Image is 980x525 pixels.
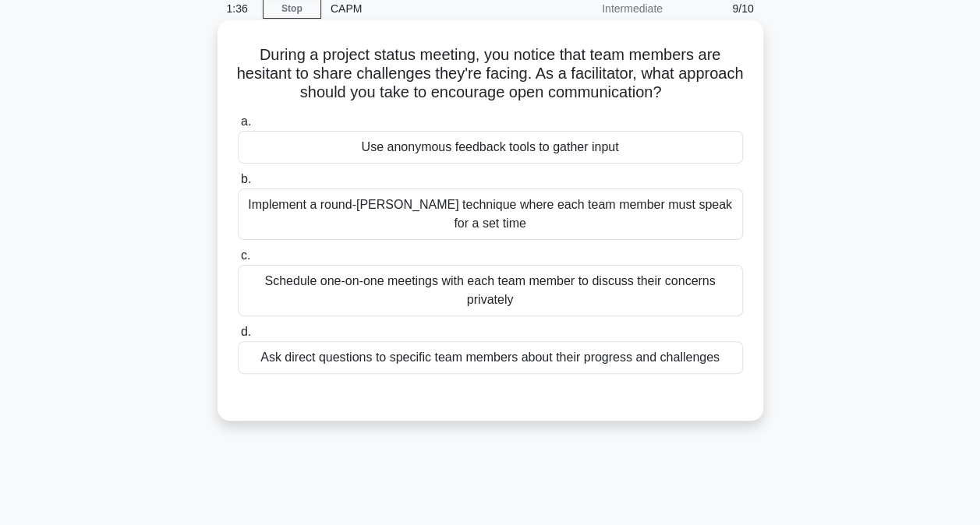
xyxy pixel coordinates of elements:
span: a. [241,115,251,128]
span: b. [241,172,251,185]
div: Schedule one-on-one meetings with each team member to discuss their concerns privately [238,265,743,316]
div: Implement a round-[PERSON_NAME] technique where each team member must speak for a set time [238,189,743,240]
span: d. [241,325,251,338]
h5: During a project status meeting, you notice that team members are hesitant to share challenges th... [236,45,745,103]
span: c. [241,248,250,262]
div: Use anonymous feedback tools to gather input [238,131,743,164]
div: Ask direct questions to specific team members about their progress and challenges [238,341,743,374]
